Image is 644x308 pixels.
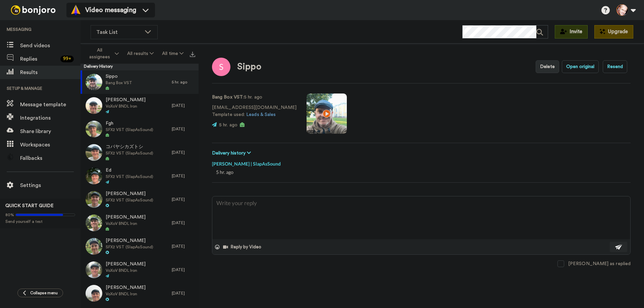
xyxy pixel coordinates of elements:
[80,70,199,94] a: SippoBang Box VST5 hr. ago
[106,191,153,197] span: [PERSON_NAME]
[8,5,58,15] img: bj-logo-header-white.svg
[212,104,297,118] p: [EMAIL_ADDRESS][DOMAIN_NAME] Template used:
[172,150,195,155] div: [DATE]
[106,97,146,104] span: [PERSON_NAME]
[20,55,58,63] span: Replies
[106,174,153,179] span: SFX2 VST (SlapAsSound)
[86,144,102,161] img: bdd749cd-6c46-424c-ab63-6a469ec329f6-thumb.jpg
[86,238,102,255] img: fa1098c5-2524-4ca2-8e3d-b6704a32bb24-thumb.jpg
[60,56,74,62] div: 99 +
[85,5,136,15] span: Video messaging
[5,212,14,218] span: 80%
[86,214,102,231] img: 3c0423a0-c393-4a01-a36c-c23ce2d11a0e-thumb.jpg
[80,117,199,141] a: FghSFX2 VST (SlapAsSound)[DATE]
[594,25,633,39] button: Upgrade
[106,167,153,174] span: Ed
[20,68,80,76] span: Results
[106,261,146,268] span: [PERSON_NAME]
[80,282,199,305] a: [PERSON_NAME]VoXoV BNDL Iron[DATE]
[172,220,195,226] div: [DATE]
[20,181,80,189] span: Settings
[106,285,146,291] span: [PERSON_NAME]
[20,101,80,109] span: Message template
[86,168,102,184] img: 354d7dd7-f04b-4e3e-86bd-1fdf73709318-thumb.jpg
[86,121,102,137] img: d700ef07-7ce2-4c98-9efa-b9bbf4a706aa-thumb.jpg
[106,238,153,244] span: [PERSON_NAME]
[70,5,81,15] img: vm-color.svg
[86,191,102,208] img: 1871abd3-8c2f-42fa-9bc8-df4e76bd236e-thumb.jpg
[106,73,132,80] span: Sippo
[216,169,627,176] div: 5 hr. ago
[212,95,243,100] strong: Bang Box VST
[123,48,158,60] button: All results
[86,97,102,114] img: a8b6f68d-576b-41bb-9cbb-f7c1fade0aef-thumb.jpg
[80,64,199,70] div: Delivery History
[80,94,199,117] a: [PERSON_NAME]VoXoV BNDL Iron[DATE]
[20,141,80,149] span: Workspaces
[80,141,199,164] a: コバヤシカズトシSFX2 VST (SlapAsSound)[DATE]
[80,164,199,188] a: EdSFX2 VST (SlapAsSound)[DATE]
[86,47,113,60] span: All assignees
[106,150,153,156] span: SFX2 VST (SlapAsSound)
[96,28,141,36] span: Task List
[172,79,195,85] div: 5 hr. ago
[212,58,230,76] img: Image of Sippo
[20,114,80,122] span: Integrations
[106,197,153,203] span: SFX2 VST (SlapAsSound)
[80,235,199,258] a: [PERSON_NAME]SFX2 VST (SlapAsSound)[DATE]
[80,211,199,235] a: [PERSON_NAME]VoXoV BNDL Iron[DATE]
[246,112,276,117] a: Leads & Sales
[5,219,75,224] span: Send yourself a test
[212,150,253,157] button: Delivery history
[603,60,627,73] button: Resend
[5,203,54,208] span: QUICK START GUIDE
[172,103,195,108] div: [DATE]
[212,157,631,167] div: [PERSON_NAME] | SlapAsSound
[190,52,195,57] img: export.svg
[20,154,80,162] span: Fallbacks
[106,214,146,221] span: [PERSON_NAME]
[219,123,237,127] span: 5 hr. ago
[86,285,102,302] img: c2d0962a-9cdf-4a6d-a359-130dc2dc0eb6-thumb.jpg
[172,173,195,179] div: [DATE]
[188,49,197,59] button: Export all results that match these filters now.
[86,74,102,90] img: 2a629dc0-e168-4ef0-947e-428d0257f968-thumb.jpg
[158,48,188,60] button: All time
[86,261,102,278] img: 38d79101-382d-4586-b4b4-1845eee56146-thumb.jpg
[237,62,261,72] div: Sippo
[17,289,63,297] button: Collapse menu
[172,267,195,272] div: [DATE]
[106,80,132,85] span: Bang Box VST
[106,221,146,226] span: VoXoV BNDL Iron
[555,25,588,39] button: Invite
[615,244,623,250] img: send-white.svg
[20,42,80,50] span: Send videos
[106,291,146,297] span: VoXoV BNDL Iron
[172,197,195,202] div: [DATE]
[106,127,153,132] span: SFX2 VST (SlapAsSound)
[30,290,58,296] span: Collapse menu
[106,144,153,150] span: コバヤシカズトシ
[106,244,153,250] span: SFX2 VST (SlapAsSound)
[106,268,146,273] span: VoXoV BNDL Iron
[106,104,146,109] span: VoXoV BNDL Iron
[20,127,80,135] span: Share library
[172,244,195,249] div: [DATE]
[568,260,631,267] div: [PERSON_NAME] as replied
[172,291,195,296] div: [DATE]
[536,60,559,73] button: Delete
[172,126,195,132] div: [DATE]
[222,242,263,252] button: Reply by Video
[212,94,297,101] p: : 5 hr. ago
[80,258,199,282] a: [PERSON_NAME]VoXoV BNDL Iron[DATE]
[106,120,153,127] span: Fgh
[562,60,599,73] button: Open original
[82,44,123,63] button: All assignees
[80,188,199,211] a: [PERSON_NAME]SFX2 VST (SlapAsSound)[DATE]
